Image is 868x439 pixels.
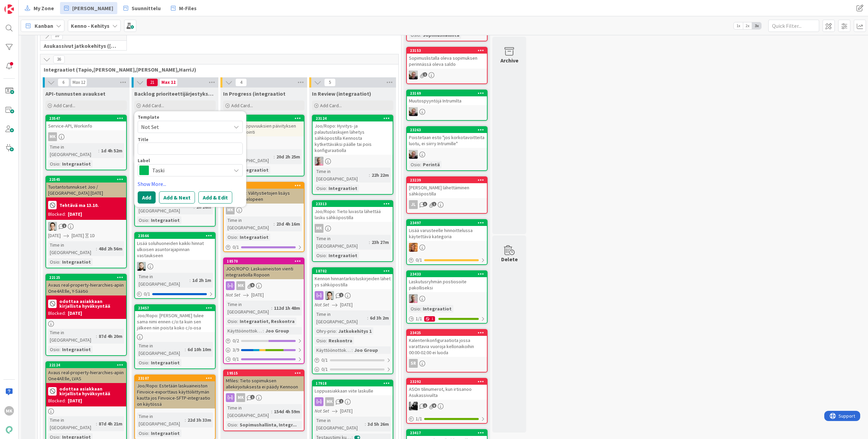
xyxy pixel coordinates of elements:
[313,115,393,121] div: 23124
[407,150,487,159] div: JH
[406,126,488,171] a: 23263Poistetaan esto "jos korkotavoitteita luotu, ei siirry Intrumille"JHOsio:Perintä
[407,271,487,277] div: 23433
[98,147,99,154] span: :
[327,185,359,192] div: Integraatiot
[59,299,124,308] b: odottaa asiakkaan kirjallista hyväksyntää
[407,47,487,54] div: 23153
[407,226,487,241] div: Lisää varusteelle hinnoittelussa käytettävä kategoria
[409,359,418,368] div: SR
[313,201,393,207] div: 23313
[313,291,393,300] div: TT
[137,273,190,288] div: Time in [GEOGRAPHIC_DATA]
[226,149,274,164] div: Time in [GEOGRAPHIC_DATA]
[48,258,59,266] div: Osio
[315,252,326,259] div: Osio
[407,271,487,292] div: 23433Laskutusryhmän postiosoite pakolliseksi
[250,395,255,399] span: 1
[226,216,274,231] div: Time in [GEOGRAPHIC_DATA]
[224,337,304,345] div: 0/2
[275,153,302,160] div: 20d 2h 25m
[137,342,185,357] div: Time in [GEOGRAPHIC_DATA]
[407,359,487,368] div: SR
[406,378,488,424] a: 23292ASOn tilinumerot, kun irtisanoo AsukassivuiltaKM1/1
[409,71,418,79] img: JH
[60,160,93,168] div: Integraatiot
[313,268,393,274] div: 18702
[410,330,487,335] div: 23425
[46,115,126,121] div: 23547
[409,150,418,159] img: JH
[421,161,441,168] div: Perintä
[46,183,126,197] div: Tuotantotunnukset Joo / [GEOGRAPHIC_DATA] [DATE]
[135,290,215,298] div: 0/1
[49,363,126,367] div: 22124
[407,47,487,69] div: 23153Sopimuslistalla oleva sopimuksen perinnässä oleva saldo
[409,200,418,209] div: JL
[144,290,150,298] span: 0 / 1
[224,138,304,147] div: SH
[224,121,304,136] div: Kennon riippuvuuksien päivityksen automatisointi
[315,327,336,335] div: Ohry-prio
[224,243,304,251] div: 0/1
[313,274,393,289] div: Kennon hinnantarkistuskirjeiden lähetys sähköpostilla
[46,176,126,197] div: 22545Tuotantotunnukset Joo / [GEOGRAPHIC_DATA] [DATE]
[368,314,391,322] div: 6d 3h 2m
[138,306,215,310] div: 23457
[223,369,304,431] a: 19515Mfiles: Tieto sopimuksen allekirjoituksesta ei päädy KennoonMKTime in [GEOGRAPHIC_DATA]:154d...
[410,221,487,225] div: 23497
[138,158,150,163] span: Label
[326,252,327,259] span: :
[137,359,148,366] div: Osio
[407,330,487,357] div: 23425Kalenterikonfiguraatiota jossa varattavia vuoroja kellonaikoihin 00:00-02:00 ei luoda
[135,305,215,332] div: 23457Joo/Ropo: [PERSON_NAME] tulee sama nimi ennen c/o:ta kuin sen jälkeen niin poista koko c/o-osa
[46,121,126,130] div: Service-API, Workinfo
[238,166,270,174] div: Integraatiot
[138,191,156,204] button: Add
[148,216,149,224] span: :
[224,189,304,204] div: Joo/Ropo: Välitystietojen lisäys SOAP-envelopeen
[326,185,327,192] span: :
[315,337,326,344] div: Osio
[407,294,487,303] div: HJ
[410,379,487,384] div: 23292
[409,243,418,252] img: TL
[423,72,427,77] span: 1
[48,222,57,231] img: TT
[407,220,487,226] div: 23497
[416,315,422,322] span: 1 / 1
[316,202,393,206] div: 23313
[195,203,213,211] div: 2h 26m
[274,153,275,160] span: :
[407,277,487,292] div: Laskutusryhmän postiosoite pakolliseksi
[316,116,393,121] div: 23124
[407,330,487,336] div: 23425
[185,346,186,353] span: :
[224,370,304,376] div: 19515
[46,176,126,183] div: 22545
[223,115,304,176] a: 23140Kennon riippuvuuksien päivityksen automatisointiSHTime in [GEOGRAPHIC_DATA]:20d 2h 25mOsio:I...
[135,233,215,239] div: 23566
[406,329,488,373] a: 23425Kalenterikonfiguraatiota jossa varattavia vuoroja kellonaikoihin 00:00-02:00 ei luodaSR
[315,185,326,192] div: Osio
[407,220,487,241] div: 23497Lisää varusteelle hinnoittelussa käytettävä kategoria
[237,318,238,325] span: :
[149,359,181,366] div: Integraatiot
[224,115,304,136] div: 23140Kennon riippuvuuksien päivityksen automatisointi
[72,232,84,239] span: [DATE]
[148,359,149,366] span: :
[60,258,93,266] div: Integraatiot
[224,264,304,279] div: JOO/ROPO: Laskuaineiston vienti integraatiolla Ropoon
[432,202,436,206] span: 1
[60,2,117,14] a: [PERSON_NAME]
[90,232,95,239] div: 1D
[407,200,487,209] div: JL
[768,20,819,32] input: Quick Filter...
[132,4,161,12] span: Suunnittelu
[407,177,487,183] div: 23239
[231,102,253,109] span: Add Card...
[46,115,126,130] div: 23547Service-API, Workinfo
[313,224,393,233] div: MK
[138,136,149,142] label: Title
[54,102,75,109] span: Add Card...
[407,379,487,385] div: 23292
